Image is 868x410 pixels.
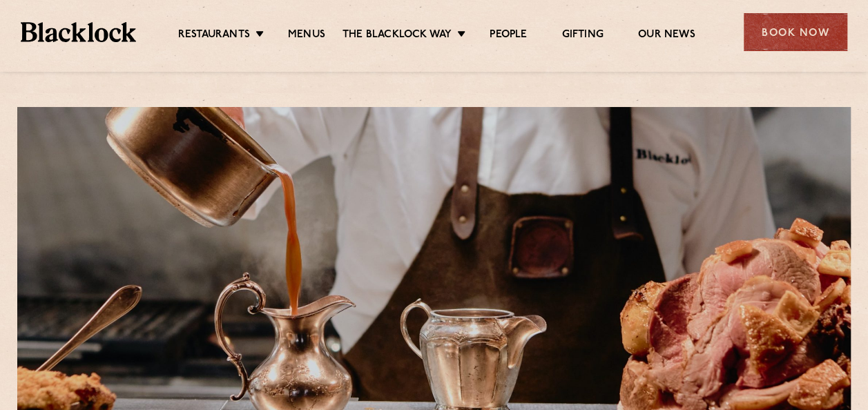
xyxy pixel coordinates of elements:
a: People [490,28,527,43]
img: BL_Textured_Logo-footer-cropped.svg [21,22,136,41]
a: Gifting [561,28,603,43]
a: Our News [638,28,695,43]
a: Menus [288,28,325,43]
a: The Blacklock Way [343,28,452,43]
div: Book Now [744,13,847,51]
a: Restaurants [178,28,250,43]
